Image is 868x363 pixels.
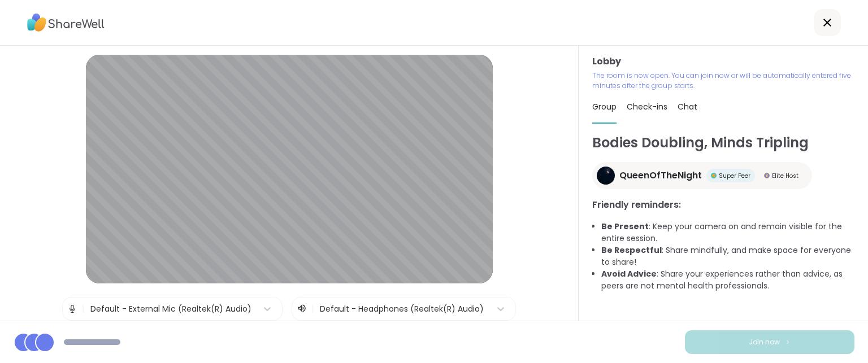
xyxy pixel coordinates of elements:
[601,221,649,232] b: Be Present
[592,71,854,91] p: The room is now open. You can join now or will be automatically entered five minutes after the gr...
[719,172,750,180] span: Super Peer
[592,198,854,212] h3: Friendly reminders:
[592,162,812,189] a: QueenOfTheNightQueenOfTheNightSuper PeerSuper PeerElite HostElite Host
[784,339,791,345] img: ShareWell Logomark
[592,101,617,112] span: Group
[601,244,854,268] li: : Share mindfully, and make space for everyone to share!
[601,268,657,279] b: Avoid Advice
[678,101,697,112] span: Chat
[627,101,667,112] span: Check-ins
[711,173,717,178] img: Super Peer
[27,10,105,36] img: ShareWell Logo
[597,167,615,185] img: QueenOfTheNight
[764,173,770,178] img: Elite Host
[685,330,854,354] button: Join now
[749,337,780,347] span: Join now
[82,298,85,320] span: |
[90,303,251,315] div: Default - External Mic (Realtek(R) Audio)
[601,221,854,244] li: : Keep your camera on and remain visible for the entire session.
[311,302,314,316] span: |
[772,172,798,180] span: Elite Host
[601,268,854,292] li: : Share your experiences rather than advice, as peers are not mental health professionals.
[601,244,662,256] b: Be Respectful
[592,133,854,153] h1: Bodies Doubling, Minds Tripling
[619,169,702,182] span: QueenOfTheNight
[592,55,854,68] h3: Lobby
[67,298,77,320] img: Microphone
